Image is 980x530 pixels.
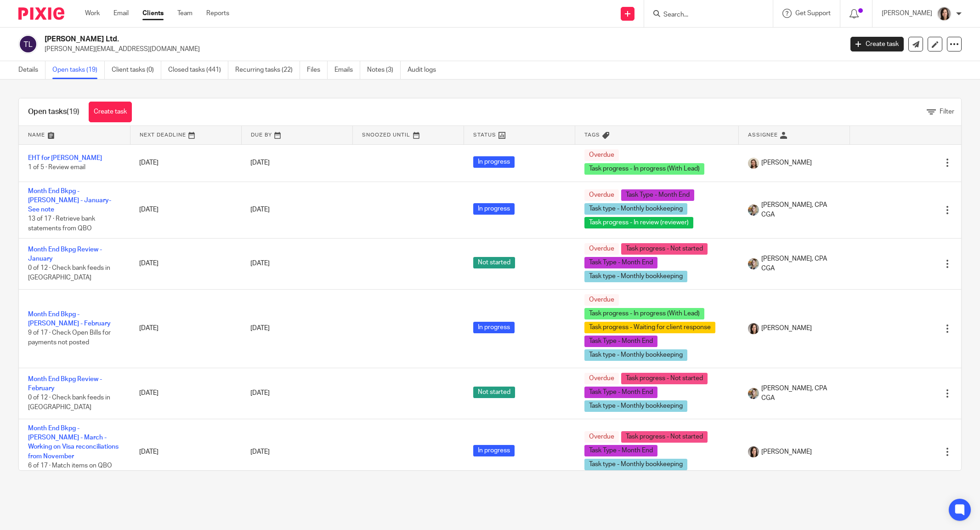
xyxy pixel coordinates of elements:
a: Create task [850,37,904,51]
a: Month End Bkpg - [PERSON_NAME] - January-See note [28,188,111,213]
img: Danielle%20photo.jpg [748,446,759,457]
input: Search [663,11,745,19]
a: Emails [334,61,360,79]
h2: [PERSON_NAME] Ltd. [45,34,678,44]
span: 1 of 5 · Review email [28,165,85,171]
img: Pixie [18,7,64,20]
a: Work [85,9,100,18]
span: In progress [473,445,515,456]
span: Filter [940,108,954,115]
span: 9 of 17 · Check Open Bills for payments not posted [28,330,111,346]
a: Recurring tasks (22) [235,61,300,79]
span: Task Type - Month End [584,257,657,268]
span: In progress [473,156,515,168]
span: Task Type - Month End [621,189,694,201]
img: Chrissy%20McGale%20Bio%20Pic%201.jpg [748,258,759,269]
a: Details [18,61,45,79]
span: [PERSON_NAME] [761,447,812,456]
span: 13 of 17 · Retrieve bank statements from QBO [28,216,95,232]
span: Tags [584,132,600,137]
a: Month End Bkpg Review - February [28,376,102,392]
span: [PERSON_NAME], CPA CGA [761,384,841,403]
a: Month End Bkpg Review - January [28,246,102,262]
span: Task type - Monthly bookkeeping [584,400,687,412]
img: svg%3E [18,34,38,54]
a: Closed tasks (441) [168,61,228,79]
span: Task Type - Month End [584,387,657,398]
span: Overdue [584,373,619,384]
td: [DATE] [130,182,241,238]
span: [DATE] [250,390,270,397]
span: [DATE] [250,160,270,166]
span: Task type - Monthly bookkeeping [584,459,687,470]
p: [PERSON_NAME] [882,9,932,18]
span: Task progress - Not started [621,243,708,255]
span: Overdue [584,243,619,255]
span: [DATE] [250,261,270,267]
span: Task type - Monthly bookkeeping [584,203,687,215]
span: Task progress - Not started [621,431,708,443]
span: Not started [473,387,515,398]
span: [PERSON_NAME] [761,324,812,333]
span: Get Support [795,10,831,17]
span: 0 of 12 · Check bank feeds in [GEOGRAPHIC_DATA] [28,395,110,411]
a: EHT for [PERSON_NAME] [28,155,102,161]
span: [PERSON_NAME] [761,158,812,167]
span: Task Type - Month End [584,336,657,347]
img: Danielle%20photo.jpg [748,323,759,334]
a: Month End Bkpg - [PERSON_NAME] - March -Working on Visa reconciliations from November [28,425,119,460]
a: Month End Bkpg - [PERSON_NAME] - February [28,311,111,327]
span: 6 of 17 · Match items on QBO Banking Feed [28,462,112,479]
span: [DATE] [250,206,270,213]
span: Task progress - In review (reviewer) [584,217,693,228]
img: Morgan.JPG [748,158,759,169]
span: (19) [67,108,79,115]
span: In progress [473,203,515,215]
span: [DATE] [250,325,270,332]
a: Audit logs [408,61,443,79]
td: [DATE] [130,144,241,182]
span: Task progress - Not started [621,373,708,384]
td: [DATE] [130,289,241,368]
td: [DATE] [130,238,241,289]
a: Team [177,9,193,18]
img: Danielle%20photo.jpg [937,6,952,21]
span: [DATE] [250,449,270,455]
span: [PERSON_NAME], CPA CGA [761,254,841,273]
span: Task type - Monthly bookkeeping [584,271,687,282]
span: Task progress - Waiting for client response [584,322,715,333]
span: In progress [473,322,515,333]
td: [DATE] [130,368,241,419]
a: Client tasks (0) [112,61,161,79]
span: Task type - Monthly bookkeeping [584,349,687,361]
span: Overdue [584,149,619,161]
td: [DATE] [130,419,241,484]
span: Overdue [584,431,619,443]
span: Task Type - Month End [584,445,657,456]
a: Clients [142,9,164,18]
span: Status [473,132,496,137]
span: [PERSON_NAME], CPA CGA [761,200,841,219]
p: [PERSON_NAME][EMAIL_ADDRESS][DOMAIN_NAME] [45,45,837,54]
span: Task progress - In progress (With Lead) [584,308,704,319]
span: 0 of 12 · Check bank feeds in [GEOGRAPHIC_DATA] [28,265,110,281]
a: Files [307,61,328,79]
a: Create task [89,102,132,122]
span: Not started [473,257,515,268]
img: Chrissy%20McGale%20Bio%20Pic%201.jpg [748,388,759,399]
a: Reports [206,9,229,18]
img: Chrissy%20McGale%20Bio%20Pic%201.jpg [748,205,759,216]
span: Overdue [584,189,619,201]
h1: Open tasks [28,107,79,117]
a: Email [113,9,129,18]
a: Notes (3) [367,61,401,79]
span: Overdue [584,294,619,306]
span: Task progress - In progress (With Lead) [584,163,704,175]
span: Snoozed Until [362,132,410,137]
a: Open tasks (19) [52,61,105,79]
